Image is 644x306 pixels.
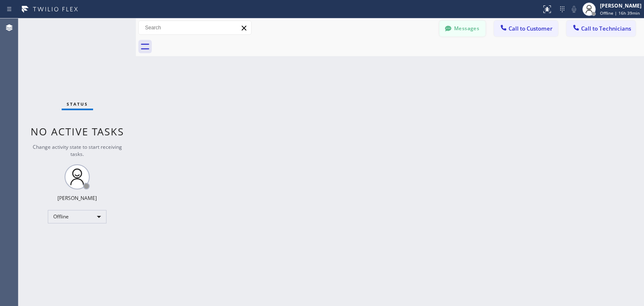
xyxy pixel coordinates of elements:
span: Change activity state to start receiving tasks. [33,143,122,158]
span: Call to Technicians [581,25,631,32]
span: Offline | 16h 39min [600,10,640,16]
input: Search [139,21,251,34]
button: Call to Customer [494,21,558,36]
div: Offline [48,210,106,223]
button: Mute [568,3,580,15]
button: Call to Technicians [566,21,636,36]
div: [PERSON_NAME] [57,194,97,202]
span: Status [67,101,88,107]
button: Messages [439,21,486,36]
span: Call to Customer [509,25,553,32]
div: [PERSON_NAME] [600,2,641,9]
span: No active tasks [31,124,124,138]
